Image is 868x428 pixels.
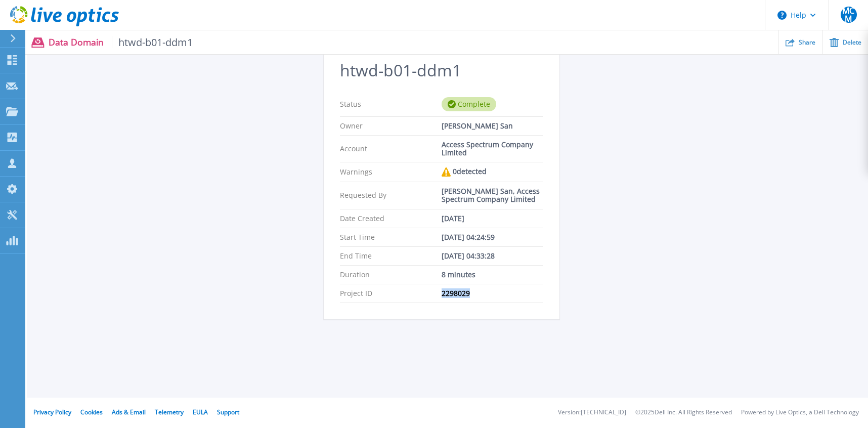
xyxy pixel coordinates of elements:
h2: htwd-b01-ddm1 [340,61,543,80]
p: Status [340,97,442,111]
p: Owner [340,122,442,130]
div: [PERSON_NAME] San [442,122,543,130]
span: Delete [843,39,861,46]
div: [PERSON_NAME] San, Access Spectrum Company Limited [442,187,543,203]
p: Start Time [340,233,442,241]
li: © 2025 Dell Inc. All Rights Reserved [635,409,732,416]
p: Project ID [340,289,442,297]
p: Account [340,141,442,157]
p: Requested By [340,187,442,203]
div: Complete [442,97,496,111]
a: Telemetry [155,408,184,416]
a: EULA [193,408,208,416]
span: MCM [841,7,857,23]
div: 8 minutes [442,271,543,279]
div: Access Spectrum Company Limited [442,141,543,157]
li: Version: [TECHNICAL_ID] [558,409,626,416]
div: 0 detected [442,167,543,177]
a: Ads & Email [112,408,146,416]
p: End Time [340,252,442,260]
p: Data Domain [49,36,193,48]
div: [DATE] 04:24:59 [442,233,543,241]
li: Powered by Live Optics, a Dell Technology [741,409,859,416]
div: [DATE] [442,215,543,223]
span: htwd-b01-ddm1 [112,36,193,48]
div: [DATE] 04:33:28 [442,252,543,260]
div: 2298029 [442,289,543,297]
span: Share [799,39,815,46]
p: Warnings [340,167,442,177]
p: Duration [340,271,442,279]
a: Privacy Policy [33,408,71,416]
a: Support [217,408,239,416]
p: Date Created [340,215,442,223]
a: Cookies [80,408,103,416]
